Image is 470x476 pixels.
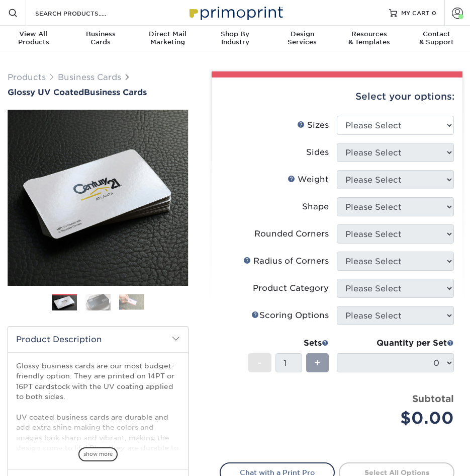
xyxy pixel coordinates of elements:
[251,309,329,322] div: Scoring Options
[403,30,470,46] div: & Support
[336,30,403,46] div: & Templates
[8,72,46,82] a: Products
[202,30,269,46] div: Industry
[78,447,118,461] span: show more
[134,26,202,52] a: Direct MailMarketing
[34,7,132,19] input: SEARCH PRODUCTS.....
[401,9,430,17] span: MY CART
[268,30,336,46] div: Services
[8,88,189,97] h1: Business Cards
[8,88,84,97] span: Glossy UV Coated
[337,337,454,349] div: Quantity per Set
[8,107,189,288] img: Glossy UV Coated 01
[302,201,329,213] div: Shape
[254,228,329,240] div: Rounded Corners
[8,88,189,97] a: Glossy UV CoatedBusiness Cards
[412,393,454,404] strong: Subtotal
[134,30,202,38] span: Direct Mail
[67,26,135,52] a: BusinessCards
[8,327,188,352] h2: Product Description
[336,30,403,38] span: Resources
[185,2,286,23] img: Primoprint
[202,30,269,38] span: Shop By
[268,26,336,52] a: DesignServices
[306,146,329,158] div: Sides
[67,30,135,46] div: Cards
[344,406,454,430] div: $0.00
[432,9,436,16] span: 0
[248,337,329,349] div: Sets
[336,26,403,52] a: Resources& Templates
[134,30,202,46] div: Marketing
[202,26,269,52] a: Shop ByIndustry
[85,293,111,311] img: Business Cards 02
[297,119,329,131] div: Sizes
[288,174,329,186] div: Weight
[268,30,336,38] span: Design
[403,26,470,52] a: Contact& Support
[243,255,329,267] div: Radius of Corners
[58,72,121,82] a: Business Cards
[257,355,262,370] span: -
[52,290,77,315] img: Business Cards 01
[119,294,144,310] img: Business Cards 03
[253,282,329,294] div: Product Category
[220,77,454,116] div: Select your options:
[67,30,135,38] span: Business
[403,30,470,38] span: Contact
[314,355,321,370] span: +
